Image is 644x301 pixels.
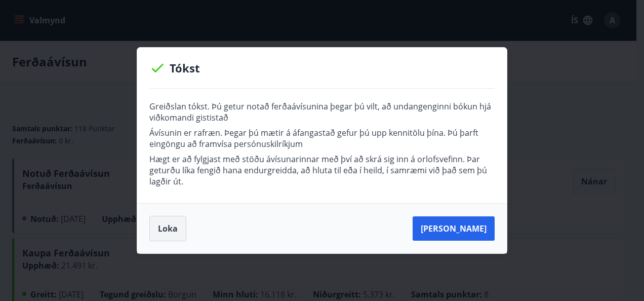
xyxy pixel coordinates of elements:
[149,216,186,241] button: Loka
[413,216,495,241] button: [PERSON_NAME]
[149,60,495,76] p: Tókst
[149,127,495,149] p: Ávísunin er rafræn. Þegar þú mætir á áfangastað gefur þú upp kennitölu þína. Þú þarft eingöngu að...
[149,101,495,123] p: Greiðslan tókst. Þú getur notað ferðaávísunina þegar þú vilt, að undangenginni bókun hjá viðkoman...
[149,154,495,187] p: Hægt er að fylgjast með stöðu ávísunarinnar með því að skrá sig inn á orlofsvefinn. Þar geturðu l...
